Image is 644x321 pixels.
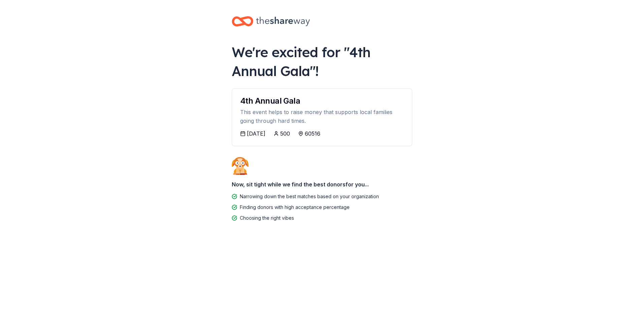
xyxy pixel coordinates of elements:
[240,108,404,126] div: This event helps to raise money that supports local families going through hard times.
[232,157,249,175] img: Dog waiting patiently
[240,214,294,222] div: Choosing the right vibes
[232,178,412,191] div: Now, sit tight while we find the best donors for you...
[240,203,350,211] div: Finding donors with high acceptance percentage
[240,192,379,201] div: Narrowing down the best matches based on your organization
[305,130,320,138] div: 60516
[280,130,290,138] div: 500
[247,130,265,138] div: [DATE]
[240,97,404,105] div: 4th Annual Gala
[232,43,412,80] div: We're excited for " 4th Annual Gala "!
